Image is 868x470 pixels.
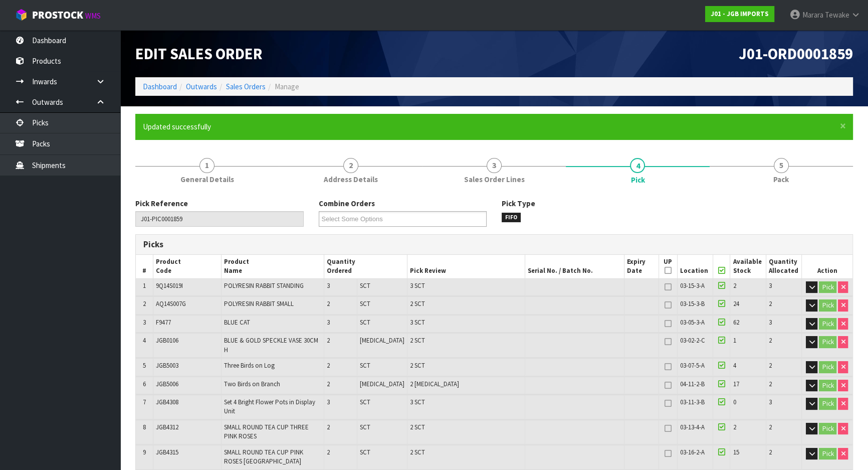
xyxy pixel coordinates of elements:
[410,423,425,431] span: 2 SCT
[680,299,705,308] span: 03-15-3-B
[819,318,836,330] button: Pick
[360,281,370,290] span: SCT
[769,448,772,456] span: 2
[327,380,330,388] span: 2
[135,198,188,209] label: Pick Reference
[360,336,404,345] span: [MEDICAL_DATA]
[733,398,736,406] span: 0
[143,281,146,290] span: 1
[324,174,378,185] span: Address Details
[819,281,836,293] button: Pick
[680,423,705,431] span: 03-13-4-A
[343,158,358,173] span: 2
[360,361,370,370] span: SCT
[819,336,836,348] button: Pick
[156,361,178,370] span: JGB5003
[360,318,370,327] span: SCT
[624,255,659,278] th: Expiry Date
[410,448,425,456] span: 2 SCT
[464,174,525,185] span: Sales Order Lines
[739,44,853,63] span: J01-ORD0001859
[410,398,425,406] span: 3 SCT
[801,255,852,278] th: Action
[410,336,425,345] span: 2 SCT
[680,380,705,388] span: 04-11-2-B
[224,336,318,354] span: BLUE & GOLD SPECKLE VASE 30CM H
[224,448,303,465] span: SMALL ROUND TEA CUP PINK ROSES [GEOGRAPHIC_DATA]
[774,158,789,173] span: 5
[32,9,83,22] span: ProStock
[487,158,502,173] span: 3
[143,380,146,388] span: 6
[85,11,101,21] small: WMS
[221,255,324,278] th: Product Name
[410,380,459,388] span: 2 [MEDICAL_DATA]
[327,299,330,308] span: 2
[156,318,171,327] span: F9477
[156,423,178,431] span: JGB4312
[275,82,299,91] span: Manage
[630,158,645,173] span: 4
[502,213,521,223] span: FIFO
[156,299,186,308] span: AQ14S007G
[733,361,736,370] span: 4
[680,398,705,406] span: 03-11-3-B
[327,318,330,327] span: 3
[769,336,772,345] span: 2
[502,198,535,209] label: Pick Type
[156,281,183,290] span: 9Q14S019I
[769,281,772,290] span: 3
[143,398,146,406] span: 7
[733,380,739,388] span: 17
[769,318,772,327] span: 3
[186,82,217,91] a: Outwards
[410,281,425,290] span: 3 SCT
[319,198,375,209] label: Combine Orders
[802,10,823,20] span: Marara
[819,398,836,410] button: Pick
[733,448,739,456] span: 15
[224,281,304,290] span: POLYRESIN RABBIT STANDING
[819,380,836,392] button: Pick
[226,82,266,91] a: Sales Orders
[327,448,330,456] span: 2
[407,255,525,278] th: Pick Review
[769,361,772,370] span: 2
[680,318,705,327] span: 03-05-3-A
[705,6,774,22] a: J01 - JGB IMPORTS
[733,423,736,431] span: 2
[224,398,315,415] span: Set 4 Bright Flower Pots in Display Unit
[143,240,487,249] h3: Picks
[143,318,146,327] span: 3
[143,299,146,308] span: 2
[180,174,234,185] span: General Details
[733,299,739,308] span: 24
[360,423,370,431] span: SCT
[680,361,705,370] span: 03-07-5-A
[224,423,309,440] span: SMALL ROUND TEA CUP THREE PINK ROSES
[327,336,330,345] span: 2
[766,255,801,278] th: Quantity Allocated
[143,122,211,131] span: Updated successfully
[819,423,836,435] button: Pick
[135,44,263,63] span: Edit Sales Order
[136,255,153,278] th: #
[677,255,713,278] th: Location
[327,423,330,431] span: 2
[156,380,178,388] span: JGB5006
[730,255,766,278] th: Available Stock
[15,9,28,21] img: cube-alt.png
[324,255,407,278] th: Quantity Ordered
[410,299,425,308] span: 2 SCT
[769,423,772,431] span: 2
[825,10,849,20] span: Tewake
[143,361,146,370] span: 5
[224,318,250,327] span: BLUE CAT
[680,336,705,345] span: 03-02-2-C
[360,398,370,406] span: SCT
[156,448,178,456] span: JGB4315
[525,255,624,278] th: Serial No. / Batch No.
[360,299,370,308] span: SCT
[733,281,736,290] span: 2
[840,119,846,133] span: ×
